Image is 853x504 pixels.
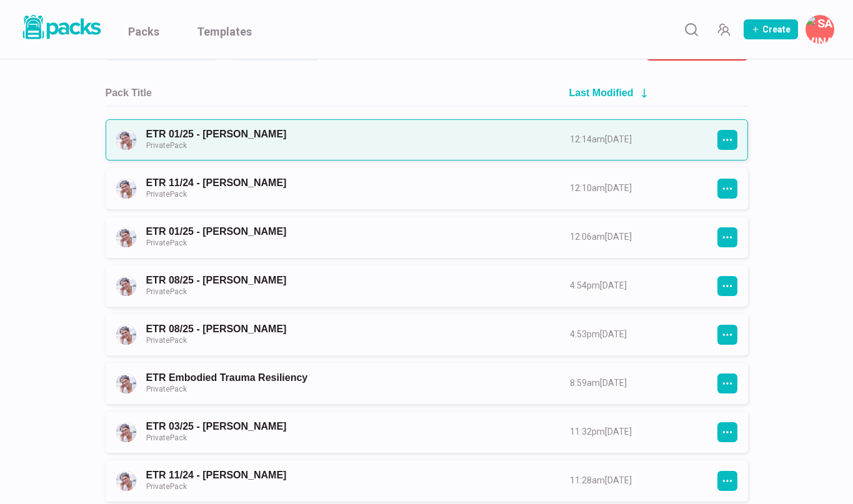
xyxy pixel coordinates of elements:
[744,19,798,39] button: Create Pack
[569,87,634,99] h2: Last Modified
[19,12,103,42] img: Packs logo
[806,15,834,44] button: Savina Tilmann
[19,12,103,46] a: Packs logo
[106,87,152,99] h2: Pack Title
[679,17,704,42] button: Search
[711,17,736,42] button: Manage Team Invites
